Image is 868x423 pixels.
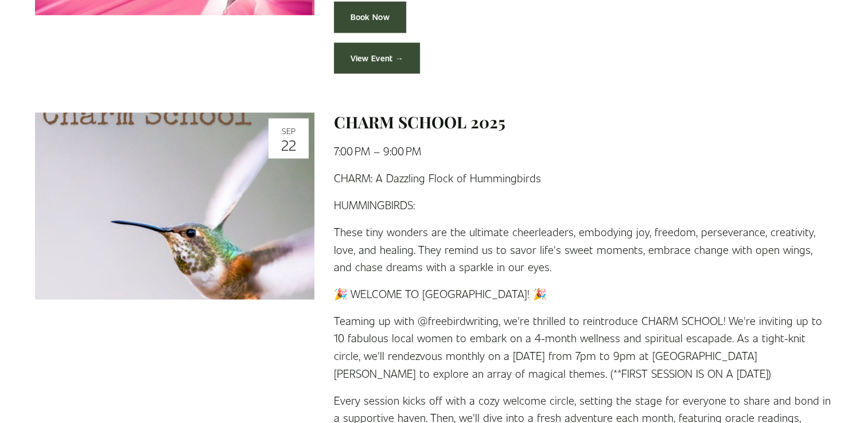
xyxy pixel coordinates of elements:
[35,112,314,299] img: CHARM SCHOOL 2025
[334,222,834,275] p: These tiny wonders are the ultimate cheerleaders, embodying joy, freedom, perseverance, creativit...
[334,169,834,186] p: CHARM: A Dazzling Flock of Hummingbirds
[272,136,305,151] div: 22
[272,127,305,135] div: Sep
[334,284,834,302] p: 🎉 WELCOME TO [GEOGRAPHIC_DATA]! 🎉
[383,143,421,157] time: 9:00 PM
[334,111,505,132] a: CHARM SCHOOL 2025
[334,311,834,382] p: Teaming up with @freebirdwriting, we're thrilled to reintroduce CHARM SCHOOL! We're inviting up t...
[334,195,834,213] p: HUMMINGBIRDS:
[334,143,370,157] time: 7:00 PM
[334,42,421,74] a: View Event →
[334,1,406,33] a: Book Now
